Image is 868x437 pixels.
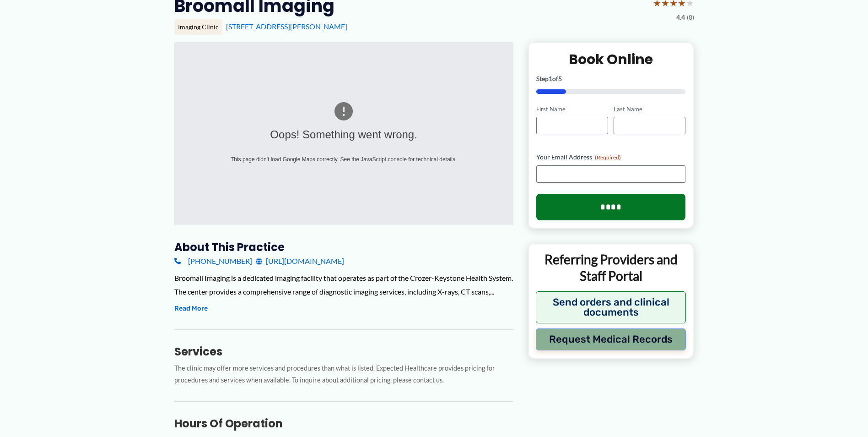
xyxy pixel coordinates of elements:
[558,75,562,82] span: 5
[174,240,513,254] h3: About this practice
[226,22,347,31] a: [STREET_ADDRESS][PERSON_NAME]
[595,154,621,161] span: (Required)
[536,76,686,82] p: Step of
[174,19,222,35] div: Imaging Clinic
[536,328,686,350] button: Request Medical Records
[549,75,552,82] span: 1
[256,254,344,268] a: [URL][DOMAIN_NAME]
[536,50,686,68] h2: Book Online
[614,105,685,114] label: Last Name
[174,362,513,387] p: The clinic may offer more services and procedures than what is listed. Expected Healthcare provid...
[210,154,477,164] div: This page didn't load Google Maps correctly. See the JavaScript console for technical details.
[536,105,608,114] label: First Name
[174,416,513,431] h3: Hours of Operation
[536,153,686,162] label: Your Email Address
[174,254,252,268] a: [PHONE_NUMBER]
[174,271,513,298] div: Broomall Imaging is a dedicated imaging facility that operates as part of the Crozer-Keystone Hea...
[536,291,686,323] button: Send orders and clinical documents
[687,11,694,23] span: (8)
[676,11,685,23] span: 4.4
[536,251,686,284] p: Referring Providers and Staff Portal
[210,125,477,145] div: Oops! Something went wrong.
[174,303,208,314] button: Read More
[174,344,513,359] h3: Services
